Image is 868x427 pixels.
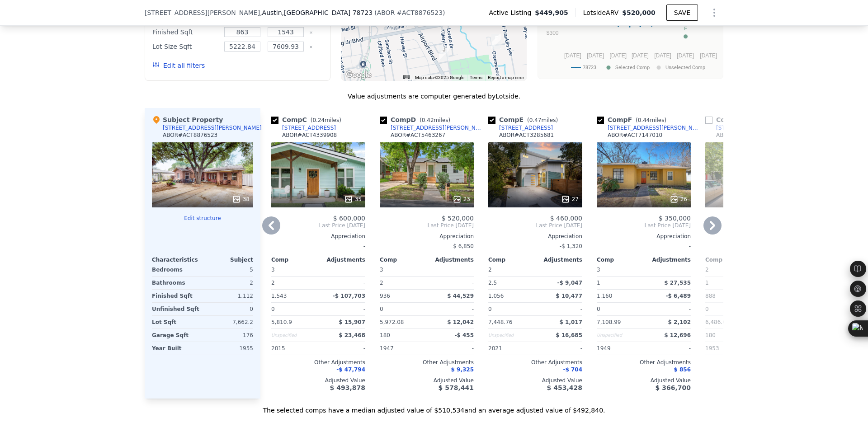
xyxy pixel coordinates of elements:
[271,115,345,124] div: Comp C
[670,195,687,204] div: 26
[488,319,512,325] span: 7,448.76
[597,319,621,325] span: 7,108.99
[454,332,474,338] span: -$ 455
[560,319,582,325] span: $ 1,017
[583,8,622,17] span: Lotside ARV
[488,342,533,355] div: 2021
[666,293,691,299] span: -$ 6,489
[374,8,445,17] div: ( )
[415,75,464,80] span: Map data ©2025 Google
[615,65,650,70] text: Selected Comp
[632,117,670,123] span: ( miles)
[152,61,205,70] button: Edit all filters
[380,115,454,124] div: Comp D
[556,293,582,299] span: $ 10,477
[622,9,656,16] span: $520,000
[537,342,582,355] div: -
[705,293,716,299] span: 888
[152,303,201,315] div: Unfinished Sqft
[705,124,770,131] a: [STREET_ADDRESS]
[646,303,691,315] div: -
[152,263,201,276] div: Bedrooms
[666,5,698,21] button: SAVE
[499,124,553,131] div: [STREET_ADDRESS]
[488,233,582,240] div: Appreciation
[632,52,649,59] text: [DATE]
[488,124,553,131] a: [STREET_ADDRESS]
[654,52,671,59] text: [DATE]
[705,240,799,253] div: -
[152,26,219,38] div: Finished Sqft
[535,8,568,17] span: $449,905
[271,277,316,289] div: 2
[597,124,702,131] a: [STREET_ADDRESS][PERSON_NAME]
[646,263,691,276] div: -
[451,366,474,373] span: $ 9,325
[204,263,253,276] div: 5
[271,342,316,355] div: 2015
[597,342,642,355] div: 1949
[583,65,596,70] text: 78723
[271,359,365,366] div: Other Adjustments
[705,377,799,384] div: Adjusted Value
[705,332,716,338] span: 180
[333,215,365,222] span: $ 600,000
[716,131,771,139] div: ABOR # ACT1278501
[380,342,425,355] div: 1947
[307,117,345,123] span: ( miles)
[556,332,582,338] span: $ 16,685
[380,277,425,289] div: 2
[271,377,365,384] div: Adjusted Value
[705,277,750,289] div: 1
[380,256,427,263] div: Comp
[380,267,383,273] span: 3
[271,319,292,325] span: 5,810.9
[282,9,373,16] span: , [GEOGRAPHIC_DATA] 78723
[705,319,729,325] span: 6,486.08
[664,280,691,286] span: $ 27,535
[380,332,390,338] span: 180
[524,117,561,123] span: ( miles)
[597,267,600,273] span: 3
[644,256,691,263] div: Adjustments
[163,124,262,131] div: [STREET_ADDRESS][PERSON_NAME]
[232,195,250,204] div: 38
[705,306,709,312] span: 0
[597,377,691,384] div: Adjusted Value
[597,329,642,342] div: Unspecified
[597,277,642,289] div: 1
[380,359,474,366] div: Other Adjustments
[339,332,365,338] span: $ 23,468
[488,256,535,263] div: Comp
[529,117,542,123] span: 0.47
[656,384,691,391] span: $ 366,700
[608,124,702,131] div: [STREET_ADDRESS][PERSON_NAME]
[638,117,650,123] span: 0.44
[442,215,474,222] span: $ 520,000
[429,263,474,276] div: -
[145,399,723,415] div: The selected comps have a median adjusted value of $510,534 and an average adjusted value of $492...
[488,277,533,289] div: 2.5
[447,293,474,299] span: $ 44,529
[309,45,313,49] button: Clear
[271,293,287,299] span: 1,543
[152,256,203,263] div: Characteristics
[597,359,691,366] div: Other Adjustments
[597,256,644,263] div: Comp
[377,9,395,16] span: ABOR
[453,195,470,204] div: 23
[439,45,449,61] div: 3208 E 16th St
[564,52,581,59] text: [DATE]
[152,316,201,328] div: Lot Sqft
[380,222,474,229] span: Last Price [DATE]
[271,124,336,131] a: [STREET_ADDRESS]
[203,256,253,263] div: Subject
[403,75,410,79] button: Keyboard shortcuts
[646,342,691,355] div: -
[470,75,482,80] a: Terms (opens in new tab)
[705,233,799,240] div: Appreciation
[429,277,474,289] div: -
[380,377,474,384] div: Adjusted Value
[597,293,612,299] span: 1,160
[204,329,253,342] div: 176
